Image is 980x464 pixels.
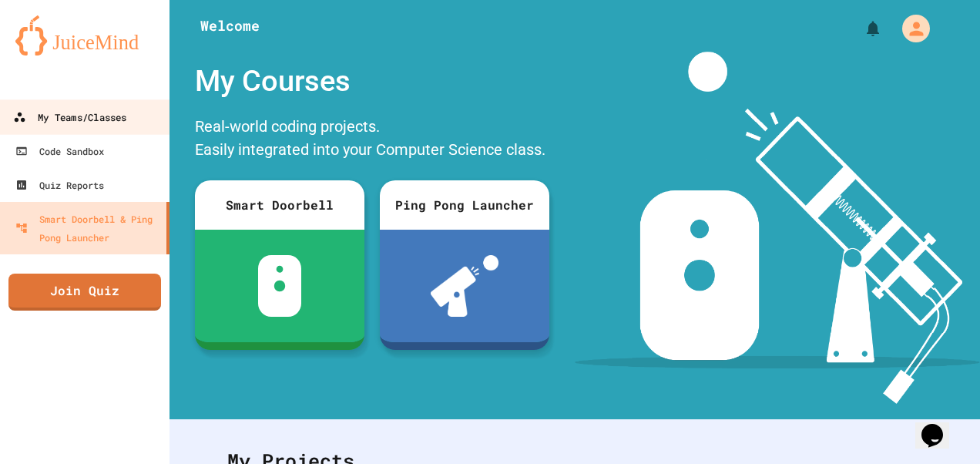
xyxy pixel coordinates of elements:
[8,274,161,311] a: Join Quiz
[187,111,557,169] div: Real-world coding projects. Easily integrated into your Computer Science class.
[15,210,160,247] div: Smart Doorbell & Ping Pong Launcher
[195,180,364,230] div: Smart Doorbell
[13,108,126,127] div: My Teams/Classes
[258,255,302,317] img: sdb-white.svg
[431,255,499,317] img: ppl-with-ball.png
[835,15,886,42] div: My Notifications
[886,11,934,46] div: My Account
[575,52,980,404] img: banner-image-my-projects.png
[15,176,104,194] div: Quiz Reports
[15,15,154,55] img: logo-orange.svg
[187,52,557,111] div: My Courses
[915,402,965,449] iframe: chat widget
[380,180,549,230] div: Ping Pong Launcher
[15,142,104,160] div: Code Sandbox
